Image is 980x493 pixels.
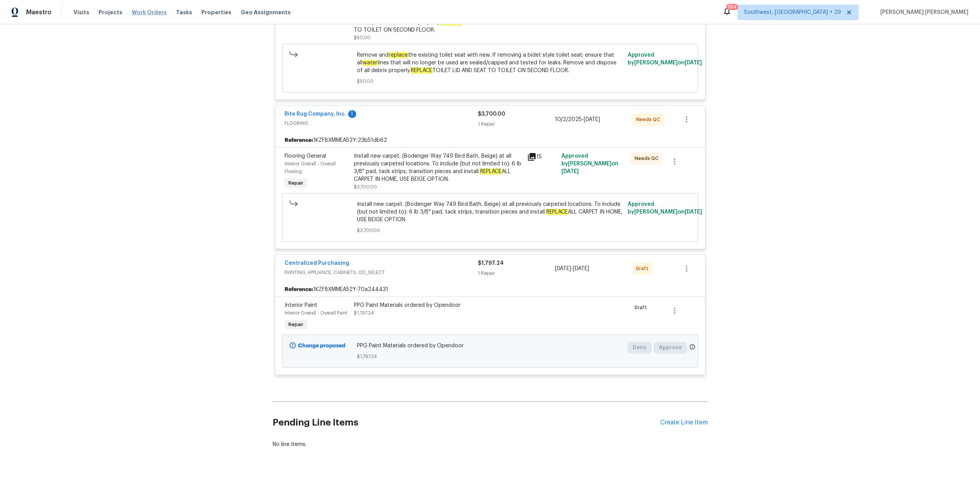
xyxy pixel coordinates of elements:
[636,116,663,123] span: Needs QC
[285,162,336,174] span: Interior Overall - Overall Flooring
[561,169,579,174] span: [DATE]
[273,441,708,448] div: No line items.
[654,342,687,353] button: Approve
[561,153,618,174] span: Approved by [PERSON_NAME] on
[132,8,167,16] span: Work Orders
[555,265,589,273] span: -
[410,67,432,74] em: REPLACE
[628,202,702,215] span: Approved by [PERSON_NAME] on
[74,8,89,16] span: Visits
[275,133,705,147] div: 1KZF8XMMEA52Y-23b51db62
[389,52,408,58] em: replace
[354,311,374,315] span: $1,797.24
[357,353,623,360] span: $1,797.24
[689,344,695,352] span: Only a market manager or an area construction manager can approve
[285,111,346,117] a: Rite Rug Company, Inc.
[362,60,378,66] em: water
[685,60,702,66] span: [DATE]
[357,200,623,224] span: Install new carpet. (Bodenger Way 749 Bird Bath, Beige) at all previously carpeted locations. To ...
[285,269,478,276] span: PAINTING, APPLIANCE, CABINETS, OD_SELECT
[877,8,968,16] span: [PERSON_NAME] [PERSON_NAME]
[555,116,600,123] span: -
[26,8,52,16] span: Maestro
[285,311,347,315] span: Interior Overall - Overall Paint
[354,301,523,309] div: PPG Paint Materials ordered by Opendoor
[573,266,589,271] span: [DATE]
[685,209,702,215] span: [DATE]
[201,8,231,16] span: Properties
[241,8,291,16] span: Geo Assignments
[285,261,349,266] a: Centralized Purchasing
[555,117,582,122] span: 10/2/2025
[176,10,192,15] span: Tasks
[744,8,841,16] span: Southwest, [GEOGRAPHIC_DATA] + 29
[357,342,623,350] span: PPG Paint Materials ordered by Opendoor
[628,342,652,353] button: Deny
[357,77,623,85] span: $50.00
[285,286,313,293] b: Reference:
[357,227,623,234] span: $3,700.00
[357,51,623,74] span: Remove and the existing toilet seat with new. If removing a bidet style toilet seat; ensure that ...
[354,152,523,183] div: Install new carpet. (Bodenger Way 749 Bird Bath, Beige) at all previously carpeted locations. To ...
[635,155,662,162] span: Needs QC
[285,153,326,159] span: Flooring General
[728,3,737,11] div: 564
[584,117,600,122] span: [DATE]
[628,52,702,66] span: Approved by [PERSON_NAME] on
[273,405,660,441] h2: Pending Line Items
[478,261,504,266] span: $1,797.24
[348,110,356,118] div: 1
[285,321,307,328] span: Repair
[635,304,650,311] span: Draft
[478,111,505,117] span: $3,700.00
[99,8,122,16] span: Projects
[660,419,708,426] div: Create Line Item
[555,266,571,271] span: [DATE]
[527,152,557,162] div: 15
[478,269,555,277] div: 1 Repair
[298,343,345,348] b: Change proposed
[285,179,307,187] span: Repair
[285,119,478,127] span: FLOORING
[636,265,652,273] span: Draft
[546,209,568,215] em: REPLACE
[285,136,313,144] b: Reference:
[285,303,317,308] span: Interior Paint
[480,168,502,175] em: REPLACE
[275,283,705,296] div: 1KZF8XMMEA52Y-70a244431
[478,120,555,128] div: 1 Repair
[354,35,370,40] span: $50.00
[354,185,377,189] span: $3,700.00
